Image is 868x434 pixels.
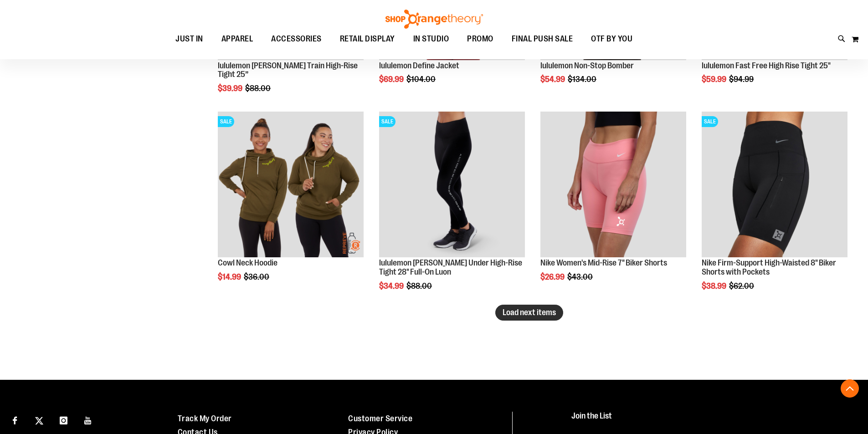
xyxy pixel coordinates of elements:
span: $14.99 [218,272,242,281]
span: $54.99 [540,75,566,84]
a: JUST IN [166,29,212,50]
span: $134.00 [568,75,598,84]
span: $88.00 [406,281,433,291]
a: Nike Women's Mid-Rise 7" Biker Shorts [540,258,667,267]
div: product [375,107,529,313]
span: APPAREL [221,29,253,49]
a: Product image for Cowl Neck HoodieSALE [218,112,364,259]
span: $38.99 [702,281,728,291]
span: SALE [379,116,395,127]
span: $59.99 [702,75,728,84]
span: PROMO [467,29,493,49]
a: Visit our X page [31,412,47,428]
div: product [213,107,368,305]
a: Visit our Instagram page [56,412,72,428]
a: Product image for Nike Firm-Support High-Waisted 8in Biker Shorts with PocketsSALE [702,112,847,259]
a: Product image for Nike Mid-Rise 7in Biker Shorts [540,112,686,259]
span: $34.99 [379,281,405,291]
img: Product image for Nike Firm-Support High-Waisted 8in Biker Shorts with Pockets [702,112,847,257]
span: ACCESSORIES [271,29,322,49]
span: OTF BY YOU [591,29,632,49]
img: Product image for Nike Mid-Rise 7in Biker Shorts [540,112,686,257]
span: SALE [702,116,718,127]
div: product [697,107,852,313]
span: $26.99 [540,272,566,281]
a: IN STUDIO [404,29,458,50]
a: APPAREL [212,29,262,49]
a: lululemon Define Jacket [379,61,459,70]
a: Visit our Youtube page [80,412,96,428]
a: OTF BY YOU [582,29,642,50]
a: Cowl Neck Hoodie [218,258,277,267]
a: lululemon [PERSON_NAME] Under High-Rise Tight 28" Full-On Luon [379,258,522,276]
a: Track My Order [178,414,232,423]
span: $36.00 [244,272,271,281]
a: lululemon [PERSON_NAME] Train High-Rise Tight 25” [218,61,358,79]
a: Product image for lululemon Wunder Under High-Rise Tight 28" Full-On LuonSALE [379,112,525,259]
img: Twitter [35,417,43,425]
h4: Join the List [571,412,847,429]
img: Shop Orangetheory [384,10,484,29]
a: Customer Service [348,414,412,423]
span: JUST IN [175,29,203,49]
a: ACCESSORIES [262,29,331,50]
span: SALE [218,116,234,127]
span: $39.99 [218,84,244,93]
span: $43.00 [567,272,594,281]
img: Product image for Cowl Neck Hoodie [218,112,364,257]
img: Product image for lululemon Wunder Under High-Rise Tight 28" Full-On Luon [379,112,525,257]
span: $62.00 [729,281,755,291]
span: FINAL PUSH SALE [512,29,573,49]
a: RETAIL DISPLAY [331,29,404,50]
span: Load next items [503,308,556,317]
span: IN STUDIO [413,29,449,49]
a: PROMO [458,29,503,50]
button: Load next items [495,305,563,321]
span: RETAIL DISPLAY [340,29,395,49]
button: Back To Top [841,379,859,398]
span: $69.99 [379,75,405,84]
a: lululemon Fast Free High Rise Tight 25" [702,61,831,70]
a: Nike Firm-Support High-Waisted 8" Biker Shorts with Pockets [702,258,836,276]
span: $88.00 [245,84,272,93]
span: $104.00 [406,75,437,84]
span: $94.99 [729,75,755,84]
a: lululemon Non-Stop Bomber [540,61,634,70]
a: FINAL PUSH SALE [503,29,582,50]
a: Visit our Facebook page [7,412,23,428]
div: product [536,107,691,305]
